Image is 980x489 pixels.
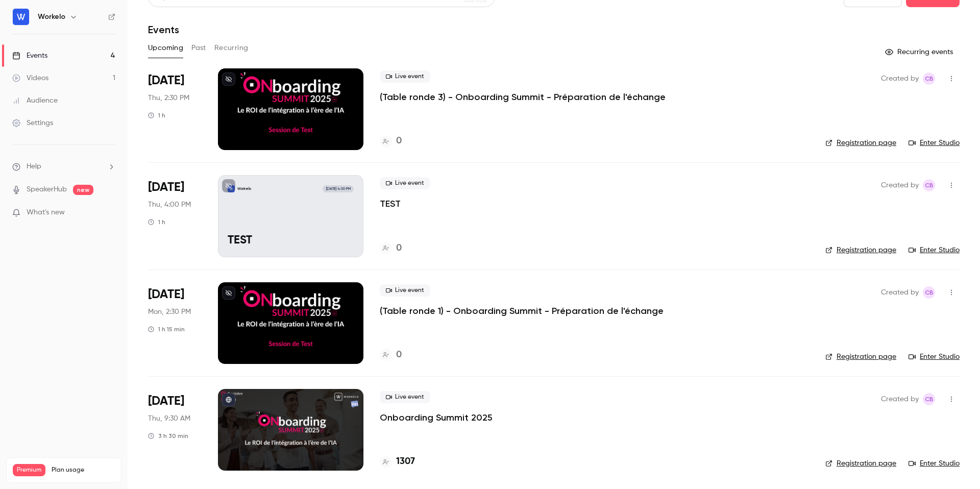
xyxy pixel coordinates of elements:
[148,40,183,56] button: Upcoming
[925,286,934,299] span: CB
[881,179,919,191] span: Created by
[27,161,41,172] span: Help
[909,458,960,469] a: Enter Studio
[13,9,29,25] img: Workelo
[881,72,919,85] span: Created by
[148,286,184,303] span: [DATE]
[38,12,65,22] h6: Workelo
[148,393,184,409] span: [DATE]
[825,138,896,148] a: Registration page
[148,218,165,226] div: 1 h
[148,72,184,89] span: [DATE]
[396,455,415,469] h4: 1307
[380,198,401,210] a: TEST
[148,432,188,440] div: 3 h 30 min
[909,138,960,148] a: Enter Studio
[27,184,67,195] a: SpeakerHub
[148,282,202,364] div: Oct 6 Mon, 2:30 PM (Europe/Paris)
[380,284,430,297] span: Live event
[191,40,206,56] button: Past
[148,23,179,36] h1: Events
[12,161,115,172] li: help-dropdown-opener
[380,305,664,317] a: (Table ronde 1) - Onboarding Summit - Préparation de l'échange
[380,70,430,83] span: Live event
[380,134,402,148] a: 0
[909,352,960,362] a: Enter Studio
[380,241,402,255] a: 0
[73,185,93,195] span: new
[13,464,45,476] span: Premium
[881,286,919,299] span: Created by
[148,68,202,150] div: Oct 2 Thu, 2:30 PM (Europe/Paris)
[923,393,935,405] span: Chloé B
[148,111,165,119] div: 1 h
[380,348,402,362] a: 0
[27,207,65,218] span: What's new
[396,241,402,255] h4: 0
[396,134,402,148] h4: 0
[923,286,935,299] span: Chloé B
[148,325,185,333] div: 1 h 15 min
[148,93,189,103] span: Thu, 2:30 PM
[380,455,415,469] a: 1307
[148,179,184,195] span: [DATE]
[880,44,960,60] button: Recurring events
[925,179,934,191] span: CB
[909,245,960,255] a: Enter Studio
[148,413,190,424] span: Thu, 9:30 AM
[218,175,363,257] a: TESTWorkelo[DATE] 4:00 PMTEST
[396,348,402,362] h4: 0
[323,185,353,192] span: [DATE] 4:00 PM
[52,466,115,474] span: Plan usage
[12,51,47,61] div: Events
[237,186,251,191] p: Workelo
[881,393,919,405] span: Created by
[825,458,896,469] a: Registration page
[214,40,249,56] button: Recurring
[825,245,896,255] a: Registration page
[12,73,48,83] div: Videos
[380,91,666,103] a: (Table ronde 3) - Onboarding Summit - Préparation de l'échange
[228,234,354,248] p: TEST
[380,391,430,403] span: Live event
[825,352,896,362] a: Registration page
[148,389,202,471] div: Oct 9 Thu, 9:30 AM (Europe/Paris)
[12,95,58,106] div: Audience
[380,411,493,424] a: Onboarding Summit 2025
[923,179,935,191] span: Chloé B
[380,177,430,189] span: Live event
[12,118,53,128] div: Settings
[148,200,191,210] span: Thu, 4:00 PM
[148,175,202,257] div: Oct 2 Thu, 4:00 PM (Europe/Paris)
[923,72,935,85] span: Chloé B
[925,72,934,85] span: CB
[925,393,934,405] span: CB
[148,307,191,317] span: Mon, 2:30 PM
